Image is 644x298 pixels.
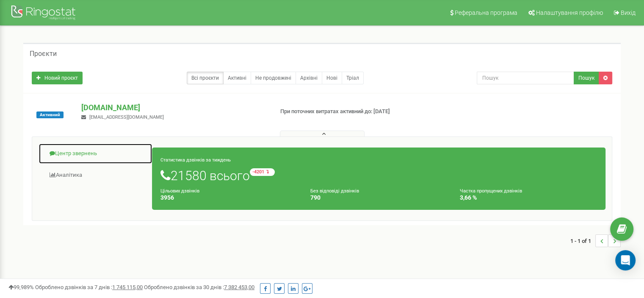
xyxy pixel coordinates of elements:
[144,284,254,290] span: Оброблено дзвінків за 30 днів :
[621,9,636,16] span: Вихід
[310,195,448,201] h4: 790
[30,50,57,58] h5: Проєкти
[8,284,34,290] span: 99,989%
[310,188,359,194] small: Без відповіді дзвінків
[322,72,342,84] a: Нові
[36,111,64,118] span: Активний
[296,72,322,84] a: Архівні
[160,157,231,163] small: Статистика дзвінків за тиждень
[223,72,251,84] a: Активні
[280,108,416,116] p: При поточних витратах активний до: [DATE]
[160,168,597,183] h1: 21580 всього
[615,250,636,270] div: Open Intercom Messenger
[35,284,143,290] span: Оброблено дзвінків за 7 днів :
[574,72,599,84] button: Пошук
[460,195,597,201] h4: 3,66 %
[342,72,364,84] a: Тріал
[32,72,83,84] a: Новий проєкт
[455,9,517,16] span: Реферальна програма
[477,72,574,84] input: Пошук
[160,188,199,194] small: Цільових дзвінків
[160,195,298,201] h4: 3956
[89,114,164,120] span: [EMAIL_ADDRESS][DOMAIN_NAME]
[39,165,152,186] a: Аналiтика
[224,284,254,290] u: 7 382 453,00
[570,234,595,247] span: 1 - 1 of 1
[536,9,603,16] span: Налаштування профілю
[460,188,522,194] small: Частка пропущених дзвінків
[570,226,621,256] nav: ...
[112,284,143,290] u: 1 745 115,00
[81,102,266,113] p: [DOMAIN_NAME]
[251,72,296,84] a: Не продовжені
[250,168,275,176] small: -4201
[39,143,152,164] a: Центр звернень
[187,72,224,84] a: Всі проєкти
